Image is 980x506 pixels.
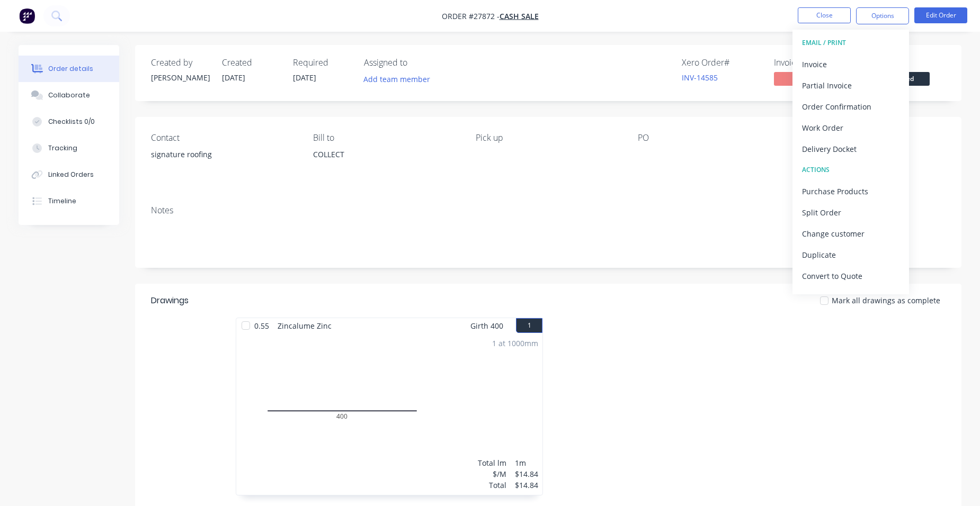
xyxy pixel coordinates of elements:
button: Collaborate [19,82,119,109]
div: Convert to Quote [802,268,899,284]
button: Partial Invoice [792,75,909,96]
div: $14.84 [515,468,538,480]
div: Created by [151,58,209,68]
div: Timeline [48,196,76,206]
div: Change customer [802,226,899,241]
button: Add team member [358,72,436,86]
button: Add team member [364,72,436,86]
span: [DATE] [222,73,245,83]
button: Purchase Products [792,180,909,202]
div: Duplicate [802,247,899,263]
div: Tracking [48,143,77,153]
button: Edit Order [914,7,967,23]
button: Work Order [792,117,909,138]
div: Collaborate [48,91,90,100]
a: CASH SALE [500,11,539,21]
button: Change customer [792,223,909,244]
span: [DATE] [293,73,316,83]
button: Invoice [792,53,909,75]
button: Order details [19,56,119,82]
div: Contact [151,133,296,143]
button: Duplicate [792,244,909,265]
span: Mark all drawings as complete [832,295,940,306]
div: ACTIONS [802,163,899,177]
div: Split Order [802,205,899,220]
img: Factory [19,8,35,24]
div: Order details [48,64,93,74]
span: Girth 400 [470,318,503,333]
button: Order Confirmation [792,96,909,117]
div: Linked Orders [48,170,94,179]
button: EMAIL / PRINT [792,32,909,53]
div: Total [478,480,506,491]
div: Partial Invoice [802,78,899,93]
div: signature roofing [151,147,296,181]
div: Invoice [802,57,899,72]
div: 04001 at 1000mmTotal lm$/MTotal1m$14.84$14.84 [236,333,542,495]
div: EMAIL / PRINT [802,36,899,50]
div: Required [293,58,351,68]
div: Delivery Docket [802,141,899,157]
div: Order Confirmation [802,99,899,114]
span: Order #27872 - [442,11,500,21]
button: Archive [792,286,909,308]
div: Invoiced [774,58,853,68]
div: Pick up [476,133,621,143]
iframe: Intercom live chat [944,470,969,495]
a: INV-14585 [682,73,718,83]
div: COLLECT [313,147,458,162]
div: $14.84 [515,480,538,491]
div: Purchase Products [802,184,899,199]
div: Bill to [313,133,458,143]
div: 1m [515,457,538,468]
div: Work Order [802,120,899,135]
span: Zincalume Zinc [273,318,336,333]
span: No [774,72,838,85]
div: $/M [478,468,506,480]
div: Archive [802,290,899,305]
div: Assigned to [364,58,470,68]
button: Convert to Quote [792,265,909,286]
div: Checklists 0/0 [48,117,95,126]
div: COLLECT [313,147,458,181]
div: PO [638,133,783,143]
div: signature roofing [151,147,296,162]
button: Checklists 0/0 [19,109,119,135]
button: 1 [516,318,542,333]
div: Total lm [478,457,506,468]
div: Notes [151,205,946,215]
button: Timeline [19,188,119,214]
button: Delivery Docket [792,138,909,159]
button: Options [856,7,909,24]
div: [PERSON_NAME] [151,72,209,83]
button: Tracking [19,135,119,161]
button: Split Order [792,202,909,223]
button: Linked Orders [19,161,119,188]
div: Drawings [151,294,189,307]
div: Created [222,58,280,68]
div: Xero Order # [682,58,761,68]
button: Close [798,7,851,23]
span: 0.55 [250,318,273,333]
div: 1 at 1000mm [492,338,538,349]
button: ACTIONS [792,159,909,180]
